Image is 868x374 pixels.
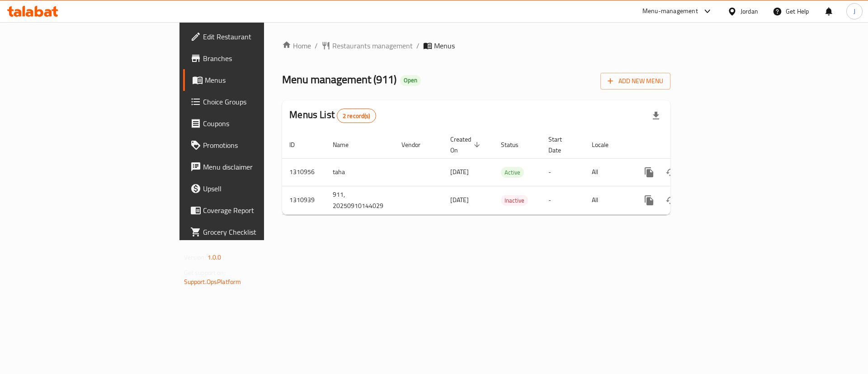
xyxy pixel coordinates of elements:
button: more [638,189,660,211]
span: [DATE] [450,166,469,178]
span: Active [501,167,524,178]
span: Vendor [401,139,432,150]
td: All [585,186,631,214]
button: Change Status [660,161,682,183]
span: Coverage Report [203,205,317,216]
span: Status [501,139,530,150]
td: taha [325,158,394,186]
span: Promotions [203,140,317,151]
a: Promotions [183,134,325,156]
a: Coupons [183,113,325,134]
span: Locale [592,139,620,150]
td: - [541,186,585,214]
span: Menu disclaimer [203,161,317,172]
table: enhanced table [282,131,732,215]
button: Add New Menu [600,73,670,90]
div: Export file [645,105,667,127]
div: Menu-management [642,6,698,17]
span: Get support on: [184,267,226,279]
span: Name [333,139,360,150]
span: 1.0.0 [208,251,222,263]
a: Edit Restaurant [183,26,325,47]
div: Jordan [741,6,758,16]
th: Actions [631,131,732,159]
span: Upsell [203,183,317,194]
div: Total records count [337,109,376,123]
span: Menus [205,75,317,85]
td: 911, 20250910144029 [325,186,394,214]
a: Grocery Checklist [183,221,325,243]
button: more [638,161,660,183]
span: Coupons [203,118,317,129]
span: Add New Menu [608,76,663,87]
button: Change Status [660,189,682,211]
a: Support.OpsPlatform [184,276,241,288]
span: [DATE] [450,194,469,206]
div: Open [400,75,421,86]
a: Coverage Report [183,199,325,221]
span: 2 record(s) [337,112,376,120]
span: ID [289,139,307,150]
a: Menus [183,69,325,91]
h2: Menus List [289,108,376,123]
div: Active [501,167,524,178]
a: Branches [183,47,325,69]
a: Menu disclaimer [183,156,325,178]
span: J [854,6,855,16]
li: / [416,40,420,51]
span: Open [400,76,421,84]
span: Created On [450,134,483,156]
span: Menu management ( 911 ) [282,69,396,90]
a: Upsell [183,178,325,199]
td: All [585,158,631,186]
span: Menus [434,40,455,51]
span: Restaurants management [332,40,413,51]
span: Inactive [501,195,528,206]
a: Choice Groups [183,91,325,113]
span: Grocery Checklist [203,227,317,237]
span: Branches [203,53,317,64]
span: Start Date [548,134,574,156]
td: - [541,158,585,186]
div: Inactive [501,195,528,206]
nav: breadcrumb [282,40,670,51]
span: Choice Groups [203,96,317,107]
span: Version: [184,251,206,263]
span: Edit Restaurant [203,31,317,42]
a: Restaurants management [321,40,413,51]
